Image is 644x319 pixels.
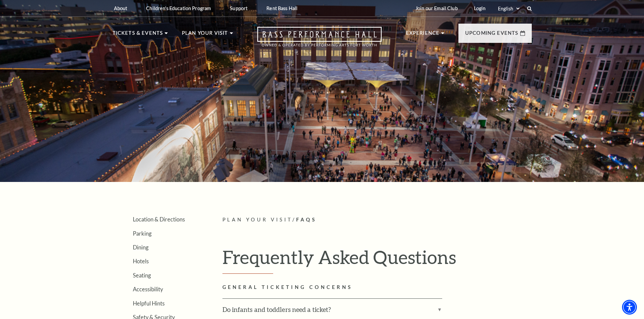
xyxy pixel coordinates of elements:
a: Open this option [233,27,406,53]
a: Location & Directions [133,216,185,222]
select: Select: [497,5,521,12]
a: Helpful Hints [133,300,165,307]
h2: GENERAL TICKETING CONCERNS [222,283,532,292]
p: Upcoming Events [465,29,519,41]
p: Experience [406,29,440,41]
p: About [114,5,127,11]
span: FAQs [296,217,317,222]
a: Seating [133,272,151,278]
p: / [222,216,532,224]
a: Hotels [133,258,149,264]
p: Support [230,5,247,11]
a: Dining [133,244,148,250]
p: Plan Your Visit [182,29,228,41]
span: Plan Your Visit [222,217,293,222]
p: Children's Education Program [146,5,211,11]
h1: Frequently Asked Questions [222,246,532,274]
a: Accessibility [133,286,163,292]
div: Accessibility Menu [622,300,637,315]
p: Tickets & Events [113,29,163,41]
p: Rent Bass Hall [266,5,297,11]
a: Parking [133,230,151,237]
